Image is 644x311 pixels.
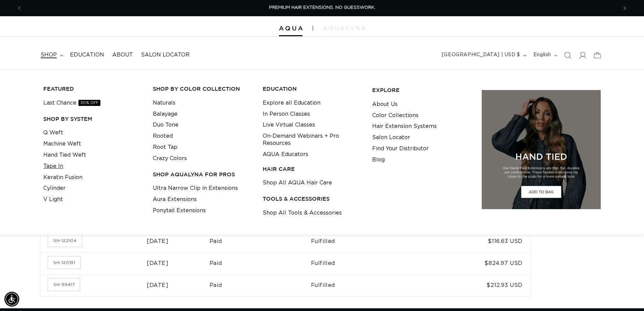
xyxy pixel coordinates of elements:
[12,2,27,15] button: Previous announcement
[43,161,63,172] a: Tape In
[432,252,530,274] td: $824.97 USD
[279,26,303,31] img: Aqua Hair Extensions
[372,99,398,110] a: About Us
[43,115,142,123] h3: SHOP BY SYSTEM
[4,292,19,307] div: Accessibility Menu
[263,119,315,131] a: Live Virtual Classes
[263,195,362,202] h3: TOOLS & ACCESSORIES
[617,2,632,15] button: Next announcement
[311,274,433,296] td: Fulfilled
[153,142,177,153] a: Root Tap
[372,87,471,94] h3: EXPLORE
[141,51,190,59] span: Salon Locator
[70,51,104,59] span: Education
[372,143,429,154] a: Find Your Distributor
[210,230,311,252] td: Paid
[43,172,82,183] a: Keratin Fusion
[438,49,529,62] button: [GEOGRAPHIC_DATA] | USD $
[263,109,310,120] a: In Person Classes
[153,109,177,120] a: Balayage
[43,97,100,109] a: Last Chance30% OFF
[153,97,175,109] a: Naturals
[263,131,362,149] a: On-Demand Webinars + Pro Resources
[147,239,169,244] time: [DATE]
[263,149,308,160] a: AQUA Educators
[263,85,362,92] h3: EDUCATION
[153,171,252,178] h3: Shop AquaLyna for Pros
[153,85,252,92] h3: Shop by Color Collection
[372,121,437,132] a: Hair Extension Systems
[43,194,63,205] a: V Light
[137,47,194,63] a: Salon Locator
[210,274,311,296] td: Paid
[372,132,410,143] a: Salon Locator
[311,230,433,252] td: Fulfilled
[37,47,66,63] summary: shop
[442,51,520,59] span: [GEOGRAPHIC_DATA] | USD $
[372,110,419,121] a: Color Collections
[147,261,169,266] time: [DATE]
[432,230,530,252] td: $116.63 USD
[263,207,342,219] a: Shop All Tools & Accessories
[153,205,206,216] a: Ponytail Extensions
[323,26,365,30] img: aqualyna.com
[147,283,169,288] time: [DATE]
[112,51,133,59] span: About
[78,100,100,106] span: 30% OFF
[263,177,332,188] a: Shop All AQUA Hair Care
[311,252,433,274] td: Fulfilled
[432,274,530,296] td: $212.93 USD
[533,51,551,59] span: English
[210,252,311,274] td: Paid
[153,183,238,194] a: Ultra Narrow Clip in Extensions
[108,47,137,63] a: About
[48,257,80,269] a: Order number SH-120191
[43,150,86,161] a: Hand Tied Weft
[610,279,644,311] iframe: Chat Widget
[372,154,385,165] a: Blog
[43,85,142,92] h3: FEATURED
[66,47,108,63] a: Education
[43,183,66,194] a: Cylinder
[153,194,197,205] a: Aura Extensions
[269,5,375,10] span: PREMIUM HAIR EXTENSIONS. NO GUESSWORK.
[263,165,362,173] h3: HAIR CARE
[43,127,63,138] a: Q Weft
[560,48,575,63] summary: Search
[41,51,57,59] span: shop
[43,138,81,150] a: Machine Weft
[263,97,320,109] a: Explore all Education
[48,235,82,247] a: Order number SH-122104
[529,49,560,62] button: English
[153,153,187,164] a: Crazy Colors
[153,131,173,142] a: Rooted
[153,119,178,131] a: Duo Tone
[48,279,80,291] a: Order number SH-119417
